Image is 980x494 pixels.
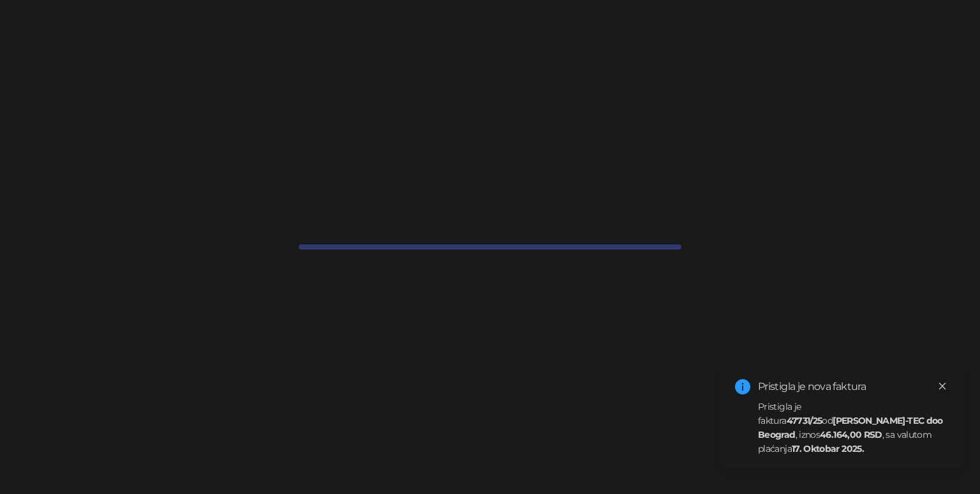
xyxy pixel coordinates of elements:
div: Pristigla je nova faktura [758,379,949,394]
strong: 46.164,00 RSD [820,429,882,440]
strong: 47731/25 [787,415,822,426]
span: info-circle [735,379,750,394]
a: Close [935,379,949,393]
div: Pristigla je faktura od , iznos , sa valutom plaćanja [758,400,949,456]
strong: [PERSON_NAME]-TEC doo Beograd [758,415,943,440]
span: close [938,382,947,391]
strong: 17. Oktobar 2025. [792,443,864,454]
